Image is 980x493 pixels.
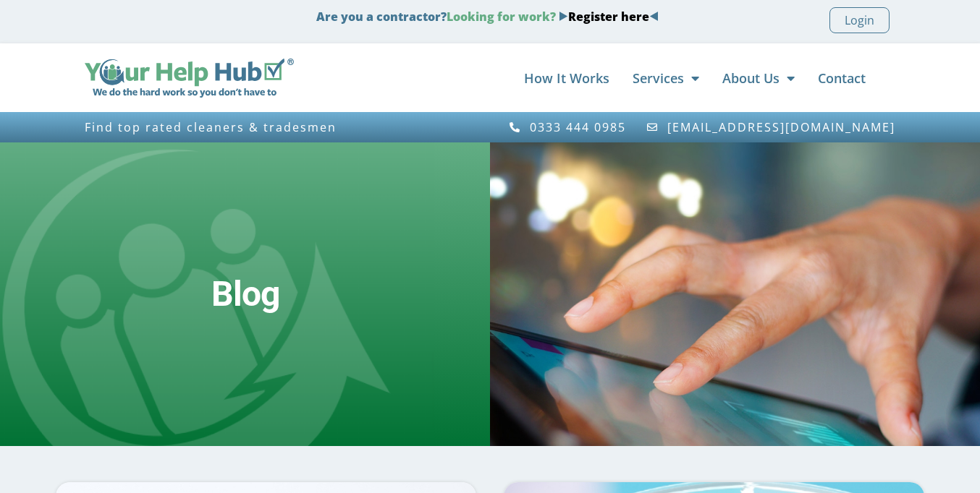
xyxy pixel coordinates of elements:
[308,64,866,93] nav: Menu
[829,7,890,33] a: Login
[649,12,659,21] img: Blue Arrow - Left
[211,273,279,315] h2: Blog
[722,64,795,93] a: About Us
[633,64,699,93] a: Services
[526,121,626,134] span: 0333 444 0985
[845,11,874,30] span: Login
[447,9,556,25] span: Looking for work?
[316,9,659,25] strong: Are you a contractor?
[818,64,866,93] a: Contact
[568,9,649,25] a: Register here
[524,64,609,93] a: How It Works
[85,121,483,134] h3: Find top rated cleaners & tradesmen
[664,121,895,134] span: [EMAIL_ADDRESS][DOMAIN_NAME]
[508,121,626,134] a: 0333 444 0985
[85,59,294,98] img: Your Help Hub Wide Logo
[559,12,568,21] img: Blue Arrow - Right
[646,121,896,134] a: [EMAIL_ADDRESS][DOMAIN_NAME]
